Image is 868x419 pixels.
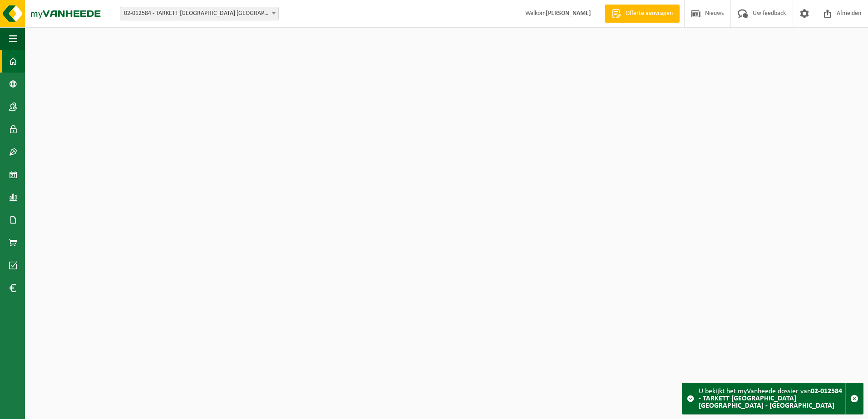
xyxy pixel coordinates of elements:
span: 02-012584 - TARKETT DENDERMONDE NV - DENDERMONDE [120,7,279,20]
span: 02-012584 - TARKETT DENDERMONDE NV - DENDERMONDE [120,7,278,20]
div: U bekijkt het myVanheede dossier van [699,383,845,414]
span: Offerte aanvragen [623,9,675,18]
a: Offerte aanvragen [605,5,680,23]
strong: 02-012584 - TARKETT [GEOGRAPHIC_DATA] [GEOGRAPHIC_DATA] - [GEOGRAPHIC_DATA] [699,388,842,409]
strong: [PERSON_NAME] [546,10,591,17]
